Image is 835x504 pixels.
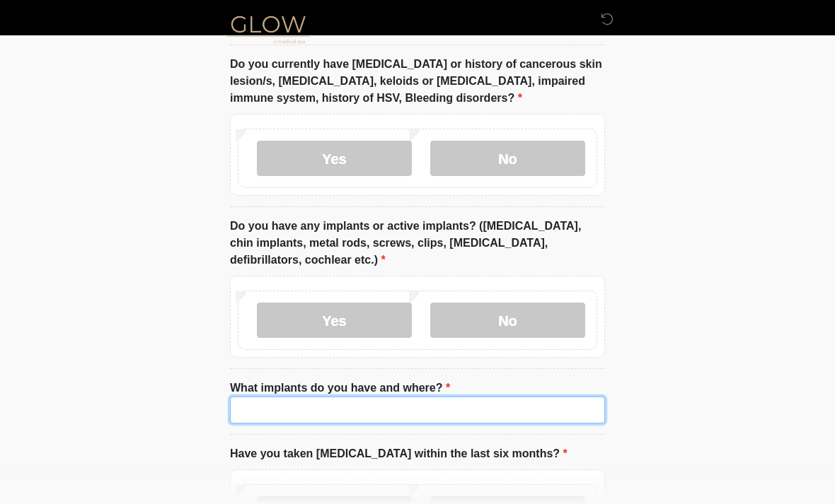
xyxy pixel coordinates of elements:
img: Glow Medical Spa Logo [216,11,321,47]
label: Do you currently have [MEDICAL_DATA] or history of cancerous skin lesion/s, [MEDICAL_DATA], keloi... [230,56,605,107]
label: Have you taken [MEDICAL_DATA] within the last six months? [230,445,568,462]
label: Do you have any implants or active implants? ([MEDICAL_DATA], chin implants, metal rods, screws, ... [230,218,605,269]
label: No [430,141,585,176]
label: Yes [257,141,412,176]
label: No [430,303,585,338]
label: Yes [257,303,412,338]
label: What implants do you have and where? [230,380,450,397]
